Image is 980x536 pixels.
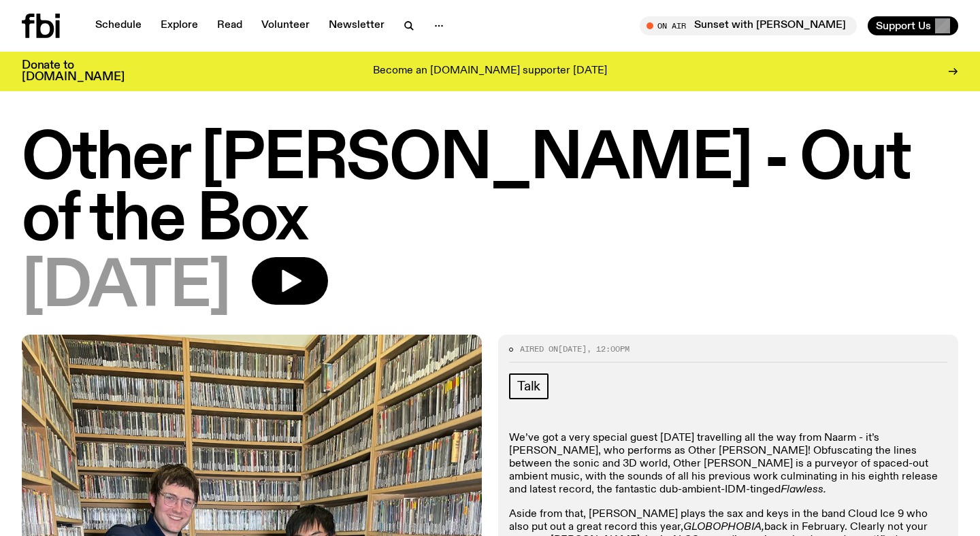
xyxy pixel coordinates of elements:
[509,373,549,399] a: Talk
[517,379,540,394] span: Talk
[152,16,206,35] a: Explore
[87,16,150,35] a: Schedule
[683,522,764,533] em: GLOBOPHOBIA,
[22,60,125,83] h3: Donate to [DOMAIN_NAME]
[509,432,947,497] p: We’ve got a very special guest [DATE] travelling all the way from Naarm - it’s [PERSON_NAME], who...
[781,484,826,495] em: Flawless.
[876,20,931,32] span: Support Us
[558,344,587,354] span: [DATE]
[373,65,607,78] p: Become an [DOMAIN_NAME] supporter [DATE]
[253,16,318,35] a: Volunteer
[868,16,958,35] button: Support Us
[640,16,857,35] button: On AirSunset with [PERSON_NAME]
[22,257,230,318] span: [DATE]
[22,129,958,252] h1: Other [PERSON_NAME] - Out of the Box
[520,344,558,354] span: Aired on
[587,344,630,354] span: , 12:00pm
[209,16,250,35] a: Read
[321,16,393,35] a: Newsletter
